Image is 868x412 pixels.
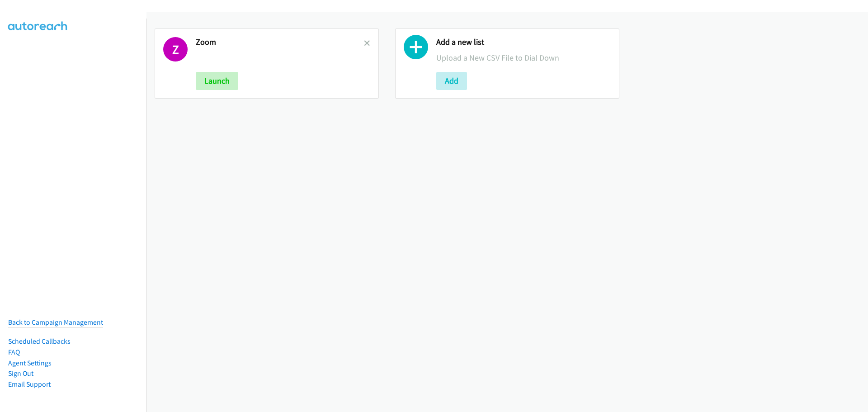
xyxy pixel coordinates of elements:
[8,380,51,388] a: Email Support
[8,337,71,346] a: Scheduled Callbacks
[8,369,33,378] a: Sign Out
[436,37,611,47] h2: Add a new list
[196,72,238,90] button: Launch
[436,52,611,64] p: Upload a New CSV File to Dial Down
[8,318,103,327] a: Back to Campaign Management
[436,72,467,90] button: Add
[8,359,52,367] a: Agent Settings
[196,37,364,47] h2: Zoom
[8,348,20,356] a: FAQ
[163,37,188,62] h1: Z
